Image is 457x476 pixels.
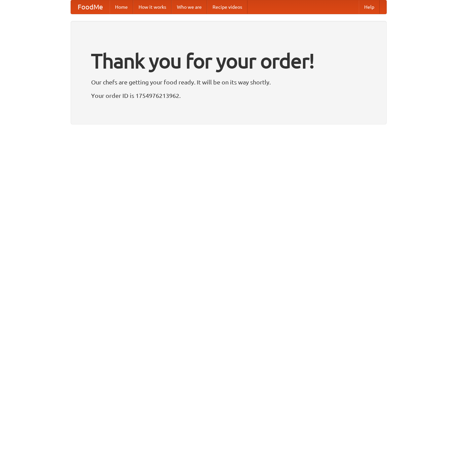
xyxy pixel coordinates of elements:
a: Who we are [172,0,207,14]
a: FoodMe [71,0,110,14]
a: Help [359,0,380,14]
h1: Thank you for your order! [91,45,366,77]
a: How it works [133,0,172,14]
p: Your order ID is 1754976213962. [91,90,366,101]
a: Home [110,0,133,14]
p: Our chefs are getting your food ready. It will be on its way shortly. [91,77,366,87]
a: Recipe videos [207,0,247,14]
